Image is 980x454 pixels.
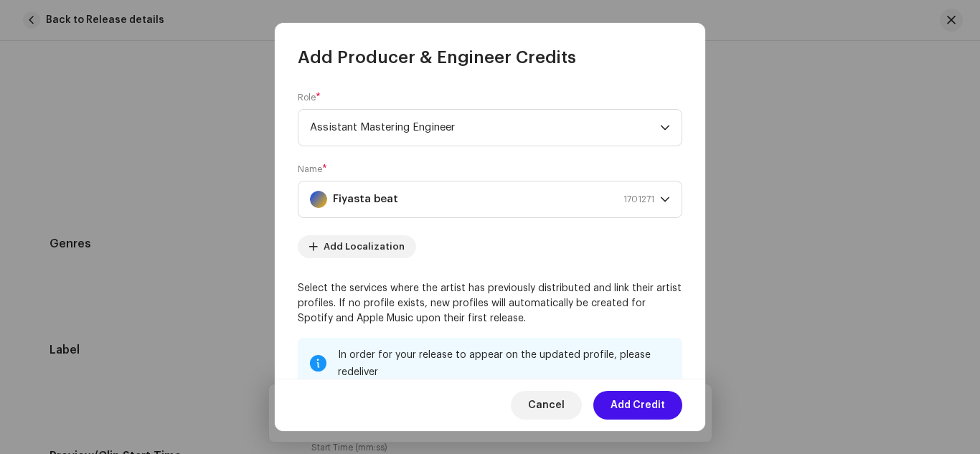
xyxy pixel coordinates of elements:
label: Role [298,92,321,103]
button: Cancel [511,391,582,420]
p: Select the services where the artist has previously distributed and link their artist profiles. I... [298,281,682,326]
div: dropdown trigger [660,110,670,146]
span: Add Localization [324,232,405,261]
span: Assistant Mastering Engineer [310,110,660,146]
span: Add Credit [611,391,665,420]
span: Cancel [528,391,565,420]
span: Add Producer & Engineer Credits [298,46,576,69]
button: Add Credit [593,391,682,420]
button: Add Localization [298,235,416,258]
span: Fiyasta beat [310,181,660,217]
label: Name [298,164,327,175]
span: 1701271 [623,181,654,217]
div: In order for your release to appear on the updated profile, please redeliver [338,346,671,381]
strong: Fiyasta beat [333,181,398,217]
div: dropdown trigger [660,181,670,217]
